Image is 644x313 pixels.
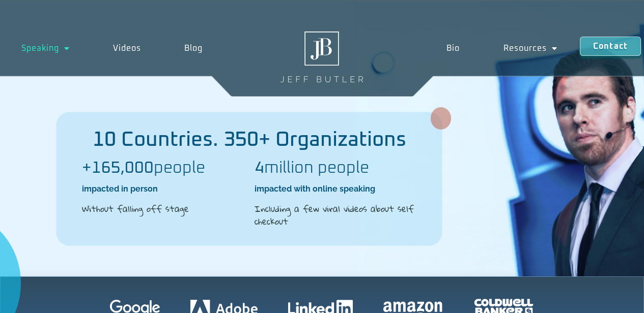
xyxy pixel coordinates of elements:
h2: 10 Countries. 350+ Organizations [57,130,442,150]
a: Videos [92,37,163,60]
a: Resources [482,37,580,60]
a: Contact [580,37,641,56]
a: Bio [425,37,482,60]
h2: Including a few viral videos about self checkout [255,202,417,228]
h2: million people [255,160,417,176]
h2: people [82,160,244,176]
b: +165,000 [82,160,154,176]
span: Contact [593,42,628,50]
h2: impacted in person [82,183,244,195]
h2: impacted with online speaking [255,183,417,195]
nav: Menu [425,37,580,60]
a: Blog [163,37,225,60]
h2: Without falling off stage [82,202,244,215]
b: 4 [255,160,264,176]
